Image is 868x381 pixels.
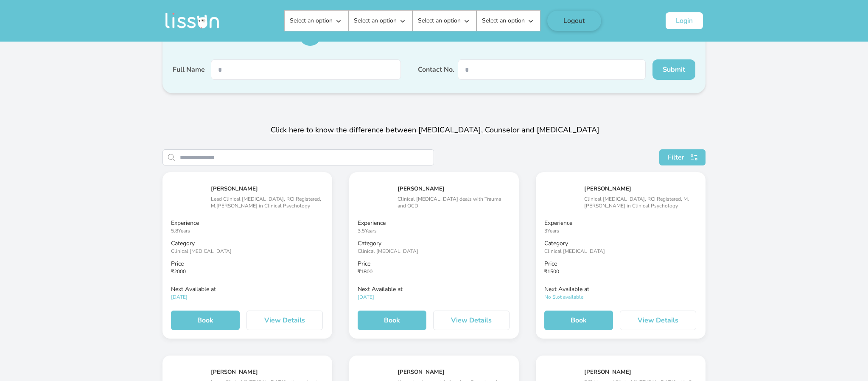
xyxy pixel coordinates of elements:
p: Select an option [418,17,461,25]
p: Clinical [MEDICAL_DATA], RCI Registered, M. [PERSON_NAME] in Clinical Psychology [584,196,697,209]
label: Contact No. [418,64,454,75]
p: 3.5 Years [358,227,510,234]
p: ₹ 1500 [544,268,697,275]
img: search111.svg [688,153,700,162]
button: Book [358,311,426,330]
button: View Details [246,311,323,330]
button: Submit [652,59,695,80]
p: Price [544,260,697,268]
h5: [PERSON_NAME] [211,185,324,192]
h5: [PERSON_NAME] [398,369,510,375]
span: Filter [668,152,684,162]
p: Price [358,260,510,268]
p: Select an option [482,17,525,25]
span: Clinical [MEDICAL_DATA] [358,248,418,255]
p: Category [544,239,697,248]
p: Clinical [MEDICAL_DATA] deals with Trauma and OCD [398,196,510,209]
button: Login [666,12,703,29]
p: Category [171,239,324,248]
p: Next Available at [171,285,324,294]
p: ₹ 1800 [358,268,510,275]
p: Experience [544,219,697,227]
p: [DATE] [171,294,324,300]
img: yH5BAEAAAAALAAAAAABAAEAAAIBRAA7 [544,181,577,214]
h5: [PERSON_NAME] [398,185,510,192]
span: Clinical [MEDICAL_DATA] [171,248,232,255]
p: Lead Clinical [MEDICAL_DATA], RCI Registered, M.[PERSON_NAME] in Clinical Psychology [211,196,324,209]
button: View Details [433,311,510,330]
p: No Slot available [544,294,697,300]
p: Experience [358,219,510,227]
p: Price [171,260,324,268]
img: yH5BAEAAAAALAAAAAABAAEAAAIBRAA7 [171,181,204,214]
button: View Details [620,311,696,330]
span: Click here to know the difference between [MEDICAL_DATA], Counselor and [MEDICAL_DATA] [271,125,599,135]
p: Next Available at [544,285,697,294]
p: [DATE] [358,294,510,300]
img: Lissun [165,13,219,28]
p: Next Available at [358,285,510,294]
h5: [PERSON_NAME] [211,369,324,375]
h5: [PERSON_NAME] [584,185,697,192]
button: Book [544,311,613,330]
button: Book [171,311,240,330]
h5: [PERSON_NAME] [584,369,697,375]
p: 3 Years [544,227,697,234]
img: yH5BAEAAAAALAAAAAABAAEAAAIBRAA7 [358,181,391,214]
p: Experience [171,219,324,227]
button: Logout [547,11,601,31]
span: Clinical [MEDICAL_DATA] [544,248,605,255]
p: Category [358,239,510,248]
p: Select an option [290,17,333,25]
p: ₹ 2000 [171,268,324,275]
label: Full Name [173,64,205,75]
p: Select an option [354,17,397,25]
p: 5.8 Years [171,227,324,234]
